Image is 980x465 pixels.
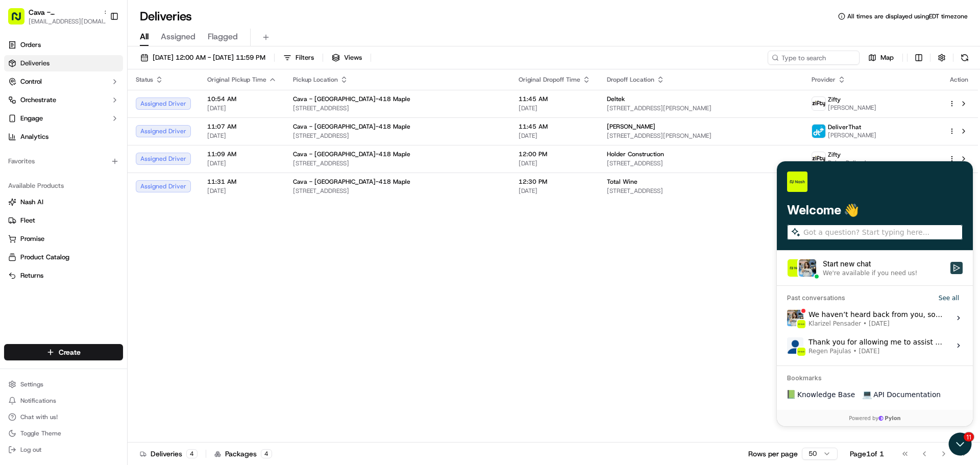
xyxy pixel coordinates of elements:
[4,178,123,194] div: Available Products
[8,216,119,225] a: Fleet
[161,31,195,43] span: Assigned
[344,53,362,62] span: Views
[880,53,894,62] span: Map
[207,159,277,167] span: [DATE]
[293,159,502,167] span: [STREET_ADDRESS]
[519,76,580,84] span: Original Dropoff Time
[293,178,410,186] span: Cava - [GEOGRAPHIC_DATA]-418 Maple
[20,271,43,280] span: Returns
[607,76,654,84] span: Dropoff Location
[777,161,973,426] iframe: Customer support window
[607,104,795,112] span: [STREET_ADDRESS][PERSON_NAME]
[4,37,123,53] a: Orders
[20,95,56,105] span: Orchestrate
[207,95,277,103] span: 10:54 AM
[4,443,123,457] button: Log out
[4,110,123,127] button: Engage
[519,150,591,158] span: 12:00 PM
[293,104,502,112] span: [STREET_ADDRESS]
[20,446,41,454] span: Log out
[607,187,795,195] span: [STREET_ADDRESS]
[208,31,238,43] span: Flagged
[8,253,119,262] a: Product Catalog
[4,410,123,424] button: Chat with us!
[847,12,968,20] span: All times are displayed using EDT timezone
[207,178,277,186] span: 11:31 AM
[519,132,591,140] span: [DATE]
[140,31,149,43] span: All
[293,95,410,103] span: Cava - [GEOGRAPHIC_DATA]-418 Maple
[4,153,123,169] div: Favorites
[948,76,970,84] div: Action
[4,231,123,247] button: Promise
[519,95,591,103] span: 11:45 AM
[607,150,664,158] span: Holder Construction
[293,150,410,158] span: Cava - [GEOGRAPHIC_DATA]-418 Maple
[293,132,502,140] span: [STREET_ADDRESS]
[519,187,591,195] span: [DATE]
[812,125,825,138] img: profile_deliverthat_partner.png
[207,104,277,112] span: [DATE]
[4,344,123,360] button: Create
[607,132,795,140] span: [STREET_ADDRESS][PERSON_NAME]
[8,234,119,243] a: Promise
[20,413,58,421] span: Chat with us!
[29,17,110,26] button: [EMAIL_ADDRESS][DOMAIN_NAME]
[136,76,153,84] span: Status
[828,131,876,139] span: [PERSON_NAME]
[20,380,43,388] span: Settings
[519,159,591,167] span: [DATE]
[864,51,898,65] button: Map
[607,159,795,167] span: [STREET_ADDRESS]
[20,234,44,243] span: Promise
[20,132,48,141] span: Analytics
[519,178,591,186] span: 12:30 PM
[519,104,591,112] span: [DATE]
[4,426,123,440] button: Toggle Theme
[828,104,876,112] span: [PERSON_NAME]
[293,187,502,195] span: [STREET_ADDRESS]
[828,123,861,131] span: DeliverThat
[828,159,870,167] span: Bakur Belkania
[136,51,270,65] button: [DATE] 12:00 AM - [DATE] 11:59 PM
[768,51,860,65] input: Type to search
[296,53,314,62] span: Filters
[850,449,884,459] div: Page 1 of 1
[4,74,123,90] button: Control
[4,92,123,108] button: Orchestrate
[20,77,42,86] span: Control
[607,95,625,103] span: Deltek
[279,51,318,65] button: Filters
[20,397,56,405] span: Notifications
[20,40,41,50] span: Orders
[20,253,69,262] span: Product Catalog
[186,449,198,458] div: 4
[8,198,119,207] a: Nash AI
[293,76,338,84] span: Pickup Location
[20,59,50,68] span: Deliveries
[207,123,277,131] span: 11:07 AM
[29,7,99,17] span: Cava - [GEOGRAPHIC_DATA]
[207,150,277,158] span: 11:09 AM
[4,377,123,391] button: Settings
